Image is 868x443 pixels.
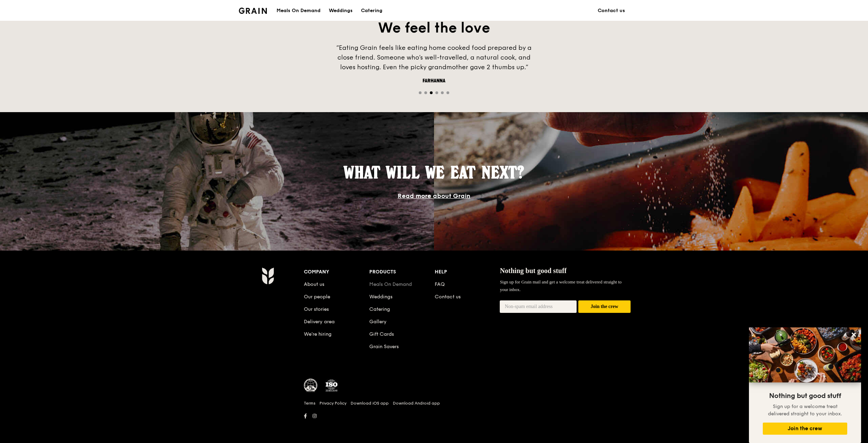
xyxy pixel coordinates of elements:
[369,294,392,300] a: Weddings
[500,267,567,274] span: Nothing but good stuff
[369,281,412,287] a: Meals On Demand
[319,400,346,406] a: Privacy Policy
[578,300,631,313] button: Join the crew
[594,0,629,21] a: Contact us
[763,423,847,435] button: Join the crew
[419,91,422,94] span: Go to slide 1
[330,78,538,84] div: Farhanna
[330,43,538,72] div: “Eating Grain feels like eating home cooked food prepared by a close friend. Someone who’s well-t...
[435,91,438,94] span: Go to slide 4
[430,91,433,94] span: Go to slide 3
[361,0,382,21] div: Catering
[235,421,633,426] h6: Revision
[304,400,315,406] a: Terms
[304,294,330,300] a: Our people
[446,91,449,94] span: Go to slide 6
[435,267,500,277] div: Help
[325,0,357,21] a: Weddings
[435,294,461,300] a: Contact us
[357,0,387,21] a: Catering
[393,400,440,406] a: Download Android app
[398,192,470,200] a: Read more about Grain
[304,267,369,277] div: Company
[369,306,390,312] a: Catering
[424,91,427,94] span: Go to slide 2
[304,306,329,312] a: Our stories
[304,319,335,325] a: Delivery area
[768,404,842,417] span: Sign up for a welcome treat delivered straight to your inbox.
[848,329,859,340] button: Close
[749,327,861,382] img: DSC07876-Edit02-Large.jpeg
[369,267,435,277] div: Products
[262,267,274,284] img: Grain
[369,331,394,337] a: Gift Cards
[329,0,353,21] div: Weddings
[304,331,332,337] a: We’re hiring
[369,319,387,325] a: Gallery
[351,400,389,406] a: Download iOS app
[239,8,267,14] img: Grain
[325,379,338,392] img: ISO Certified
[344,162,524,182] span: What will we eat next?
[304,281,324,287] a: About us
[435,281,445,287] a: FAQ
[304,379,318,392] img: MUIS Halal Certified
[277,0,320,21] div: Meals On Demand
[369,344,399,350] a: Grain Savers
[441,91,444,94] span: Go to slide 5
[769,392,841,400] span: Nothing but good stuff
[500,279,622,292] span: Sign up for Grain mail and get a welcome treat delivered straight to your inbox.
[500,300,577,313] input: Non-spam email address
